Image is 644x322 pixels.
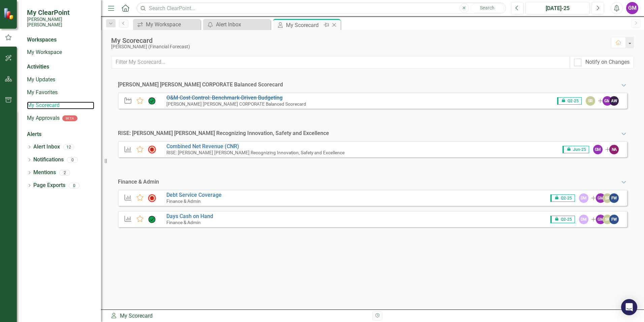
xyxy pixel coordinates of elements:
[166,192,222,198] a: Debt Service Coverage
[603,96,612,106] div: GM
[166,143,239,150] a: Combined Net Revenue (CNR)
[166,198,201,204] small: Finance & Admin
[550,216,575,223] span: Q2-25
[27,63,94,71] div: Activities
[118,81,283,89] div: [PERSON_NAME] [PERSON_NAME] CORPORATE Balanced Scorecard
[67,157,78,163] div: 0
[586,96,595,106] div: SR
[480,5,494,10] span: Search
[33,182,65,189] a: Page Exports
[166,150,345,155] small: RISE: [PERSON_NAME] [PERSON_NAME] Recognizing Innovation, Safety and Excellence
[579,193,588,203] div: DM
[148,215,156,223] img: On Target
[596,215,605,224] div: GM
[27,8,94,17] span: My ClearPoint
[3,8,15,20] img: ClearPoint Strategy
[596,193,605,203] div: GM
[27,17,94,28] small: [PERSON_NAME] [PERSON_NAME]
[63,144,74,150] div: 12
[146,20,199,29] div: My Workspace
[593,145,603,154] div: GM
[148,97,156,105] img: On Target
[27,114,60,122] a: My Approvals
[111,56,570,69] input: Filter My Scorecard...
[550,194,575,202] span: Q2-25
[585,58,630,66] div: Notify on Changes
[118,178,159,186] div: Finance & Admin
[59,170,70,176] div: 2
[166,220,201,225] small: Finance & Admin
[603,215,612,224] div: SR
[110,312,367,320] div: My Scorecard
[27,131,94,138] div: Alerts
[609,96,619,106] div: AW
[33,169,56,177] a: Mentions
[118,130,329,137] div: RISE: [PERSON_NAME] [PERSON_NAME] Recognizing Innovation, Safety and Excellence
[33,156,64,164] a: Notifications
[621,299,637,315] div: Open Intercom Messenger
[609,193,619,203] div: FW
[528,4,587,12] div: [DATE]-25
[166,95,283,101] a: O&M Cost Control: Benchmark-Driven Budgeting
[166,101,306,107] small: [PERSON_NAME] [PERSON_NAME] CORPORATE Balanced Scorecard
[111,44,604,49] div: [PERSON_NAME] (Financial Forecast)
[603,193,612,203] div: SR
[557,97,581,105] span: Q2-25
[166,213,213,219] a: Days Cash on Hand
[205,20,269,29] a: Alert Inbox
[626,2,638,14] button: GM
[27,76,94,84] a: My Updates
[111,37,604,44] div: My Scorecard
[471,3,504,13] button: Search
[609,145,619,154] div: NA
[27,102,94,109] a: My Scorecard
[148,194,156,202] img: Not Meeting Target
[27,49,94,56] a: My Workspace
[33,143,60,151] a: Alert Inbox
[69,183,79,188] div: 0
[27,89,94,97] a: My Favorites
[286,21,322,29] div: My Scorecard
[579,215,588,224] div: DM
[525,2,590,14] button: [DATE]-25
[136,2,506,14] input: Search ClearPoint...
[135,20,199,29] a: My Workspace
[609,215,619,224] div: FW
[148,145,156,154] img: Not Meeting Target
[62,115,77,121] div: BETA
[216,20,269,29] div: Alert Inbox
[27,36,57,44] div: Workspaces
[562,146,589,153] span: Jun-25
